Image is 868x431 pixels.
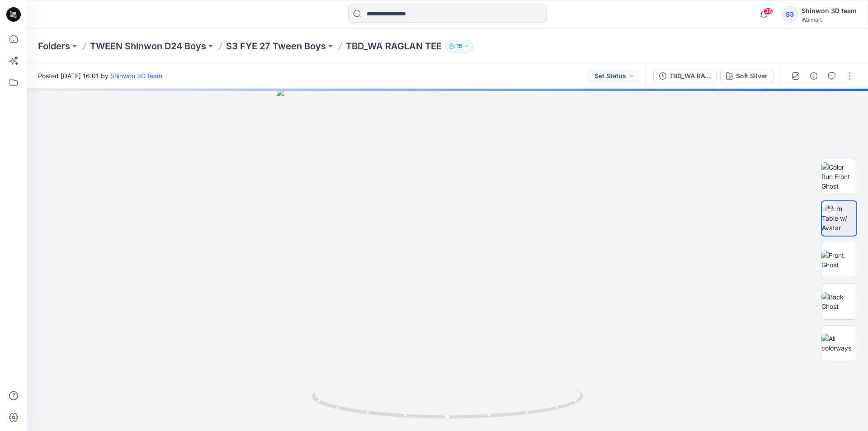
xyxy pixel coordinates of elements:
span: Posted [DATE] 16:01 by [38,71,162,81]
img: Color Run Front Ghost [821,162,857,191]
p: TBD_WA RAGLAN TEE [346,40,442,52]
div: Shinwon 3D team [802,5,857,16]
div: S3 [782,6,798,23]
img: Back Ghost [821,292,857,311]
img: Turn Table w/ Avatar [822,204,856,232]
a: Shinwon 3D team [110,72,162,80]
button: Soft Silver [720,69,774,83]
span: 36 [763,8,773,15]
img: All colorways [821,334,857,353]
a: TWEEN Shinwon D24 Boys [90,40,206,52]
div: TBD_WA RAGLAN TEE [669,71,711,81]
p: 15 [457,41,462,51]
a: S3 FYE 27 Tween Boys [226,40,326,52]
div: Soft Silver [736,71,768,81]
div: Walmart [802,16,857,23]
img: Front Ghost [821,251,857,270]
button: 15 [445,40,473,52]
button: TBD_WA RAGLAN TEE [653,69,717,83]
button: Details [807,69,821,83]
a: Folders [38,40,70,52]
